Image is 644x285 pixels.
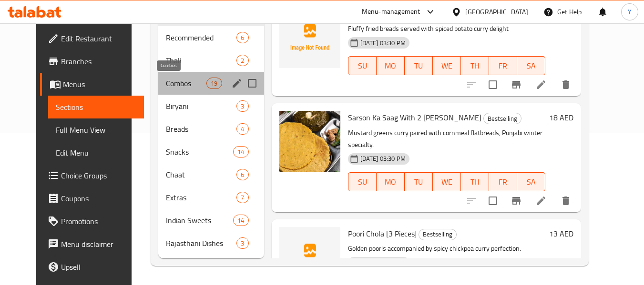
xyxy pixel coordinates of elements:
button: FR [489,56,517,75]
span: Branches [61,56,136,67]
span: Poori Chola [3 Pieces] [348,226,417,241]
span: Edit Restaurant [61,33,136,44]
div: items [236,100,248,112]
span: Y [628,7,632,17]
span: Select to update [483,75,503,95]
div: Bestselling [419,229,457,240]
button: WE [433,56,461,75]
img: Sarson Ka Saag With 2 Makki Roti [279,111,340,172]
span: [DATE] 03:30 PM [357,154,409,163]
span: WE [437,175,457,189]
span: Recommended [166,32,237,43]
a: Menus [40,73,144,96]
span: Sections [56,101,136,113]
button: SA [517,172,545,191]
div: Recommended6 [158,26,264,49]
button: delete [554,73,577,96]
span: Bestselling [484,113,521,124]
span: Coupons [61,193,136,204]
span: Snacks [166,146,233,157]
div: items [206,78,222,89]
span: SU [352,59,373,73]
span: FR [493,175,513,189]
button: SU [348,56,377,75]
span: SU [352,175,373,189]
h6: 18 AED [549,111,573,124]
span: Indian Sweets [166,215,233,226]
a: Sections [48,96,144,118]
a: Coupons [40,187,144,210]
span: TH [465,59,485,73]
span: MO [380,175,401,189]
a: Branches [40,50,144,73]
span: [DATE] 03:30 PM [357,39,409,48]
div: items [236,55,248,66]
span: 4 [237,125,248,134]
button: delete [554,189,577,212]
span: 3 [237,239,248,248]
button: FR [489,172,517,191]
div: Menu-management [362,6,420,18]
button: Branch-specific-item [505,73,528,96]
button: TH [461,172,489,191]
div: Extras7 [158,186,264,209]
span: 14 [234,147,248,157]
span: 6 [237,170,248,179]
span: Chaat [166,169,237,180]
span: TH [465,175,485,189]
span: SA [521,175,542,189]
div: items [236,123,248,135]
div: items [236,237,248,249]
p: Fluffy fried breads served with spiced potato curry delight [348,23,545,35]
span: Bestselling [419,229,456,240]
div: Combos19edit [158,72,264,95]
div: items [233,146,248,157]
img: Poori Aloo Bhaji [3 Pieces] [279,7,340,68]
a: Choice Groups [40,164,144,187]
div: Thali2 [158,49,264,72]
a: Edit Restaurant [40,27,144,50]
div: Biryani [166,100,237,112]
span: 2 [237,56,248,65]
button: WE [433,172,461,191]
div: Breads [166,123,237,135]
div: Chaat6 [158,163,264,186]
button: Branch-specific-item [505,189,528,212]
div: Rajasthani Dishes [166,237,237,249]
span: 6 [237,33,248,42]
span: FR [493,59,513,73]
span: Full Menu View [56,124,136,136]
button: TU [405,56,433,75]
div: items [236,169,248,180]
a: Edit Menu [48,141,144,164]
span: 14 [234,216,248,225]
p: Mustard greens curry paired with cornmeal flatbreads, Punjabi winter specialty. [348,127,545,151]
a: Menu disclaimer [40,233,144,256]
span: 3 [237,102,248,111]
button: TU [405,172,433,191]
span: TU [409,175,429,189]
a: Full Menu View [48,118,144,141]
span: WE [437,59,457,73]
div: Breads4 [158,118,264,140]
button: MO [377,172,405,191]
span: 7 [237,193,248,202]
span: Promotions [61,216,136,227]
span: Combos [166,78,206,89]
span: Select to update [483,191,503,211]
a: Upsell [40,256,144,278]
button: MO [377,56,405,75]
h6: 13 AED [549,227,573,240]
span: Extras [166,192,237,203]
span: Thali [166,55,237,66]
button: SA [517,56,545,75]
span: MO [380,59,401,73]
p: Golden pooris accompanied by spicy chickpea curry perfection. [348,243,545,255]
div: items [233,215,248,226]
div: Indian Sweets14 [158,209,264,232]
